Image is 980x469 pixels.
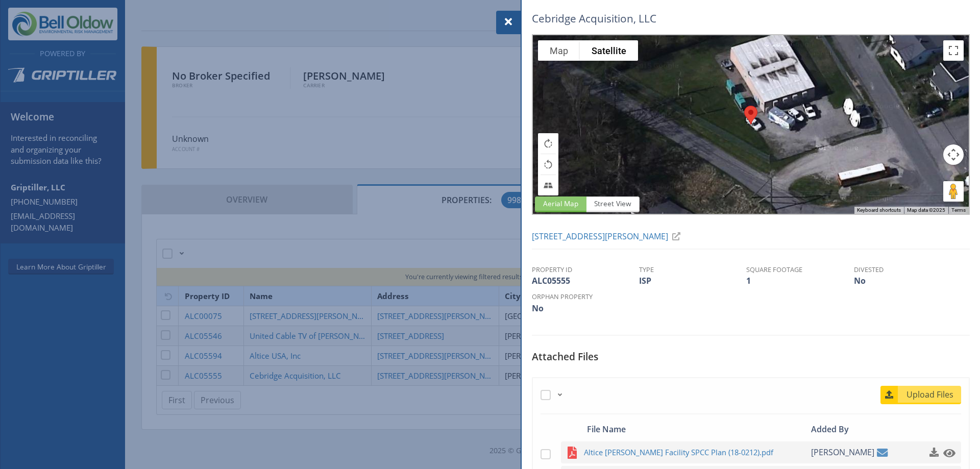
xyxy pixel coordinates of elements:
span: No [532,303,544,314]
button: Keyboard shortcuts [857,207,901,214]
a: Altice [PERSON_NAME] Facility SPCC Plan (18-0212).pdf [584,446,808,459]
th: Divested [854,265,961,275]
div: File Name [584,422,808,436]
span: [PERSON_NAME] [811,441,874,463]
a: Upload Files [880,386,961,404]
a: Click to preview this file [940,443,953,462]
span: Altice [PERSON_NAME] Facility SPCC Plan (18-0212).pdf [584,446,783,459]
th: Type [639,265,746,275]
button: Toggle fullscreen view [943,40,964,61]
button: Rotate map counterclockwise [538,154,558,175]
button: Drag Pegman onto the map to open Street View [943,181,964,202]
button: Show satellite imagery [580,40,638,61]
span: 1 [746,275,751,286]
button: Rotate map clockwise [538,133,558,154]
th: Square Footage [746,265,853,275]
span: ALC05555 [532,275,570,286]
h5: Attached Files [532,351,970,370]
span: Aerial Map [535,196,586,212]
th: Property ID [532,265,639,275]
span: No [854,275,866,286]
span: Street View [586,196,640,212]
a: Terms (opens in new tab) [951,207,966,213]
button: Map camera controls [943,144,964,165]
span: Map data ©2025 [907,207,945,213]
h5: Cebridge Acquisition, LLC [532,11,820,27]
a: [STREET_ADDRESS][PERSON_NAME] [532,231,684,242]
div: Added By [808,422,888,436]
span: Upload Files [899,388,961,401]
th: Orphan Property [532,292,639,302]
button: Show street map [538,40,580,61]
button: Tilt map [538,175,558,195]
span: ISP [639,275,651,286]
